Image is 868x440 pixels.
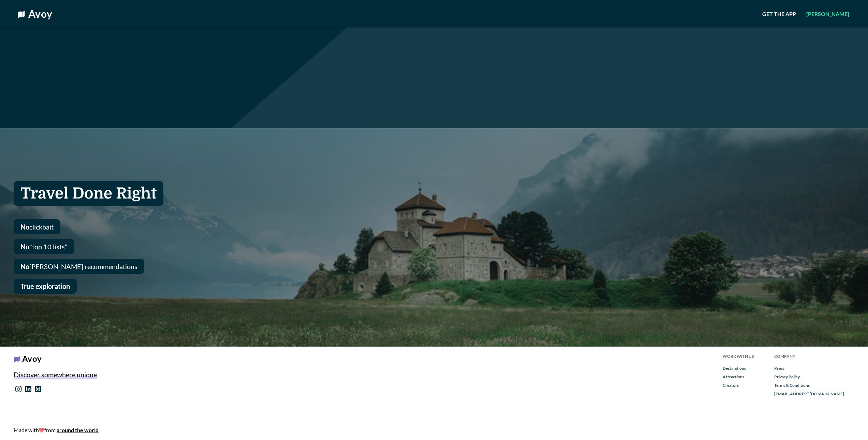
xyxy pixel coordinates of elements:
[28,8,52,20] a: Avoy
[774,366,844,371] span: Press
[774,383,810,388] a: Terms & Conditions
[14,427,99,433] span: Made with from
[723,374,744,379] a: Attractions
[723,354,754,359] span: Work With Us
[774,374,800,379] a: Privacy Policy
[20,282,70,290] strong: True exploration
[774,391,844,396] a: [EMAIL_ADDRESS][DOMAIN_NAME]
[17,10,26,19] img: square-logo-100-white.0d111d7af839abe68fd5efc543d01054.svg
[20,243,68,251] span: "top 10 lists"
[774,354,844,359] span: Company
[14,356,20,363] img: square-logo-100-purple.47c81ea4687d5292ed948c1296a00c66.svg
[22,354,42,364] span: Avoy
[762,11,796,17] span: Get the App
[57,427,99,433] u: around the world
[20,223,29,231] strong: No
[20,262,29,270] strong: No
[723,366,746,371] a: Destinations
[20,262,137,270] span: [PERSON_NAME] recommendations
[20,185,157,202] h2: Travel Done Right
[723,383,739,388] a: Creators
[20,243,29,251] strong: No
[806,11,849,17] span: [PERSON_NAME]
[14,370,97,379] span: Discover somewhere unique
[20,223,54,231] span: clickbait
